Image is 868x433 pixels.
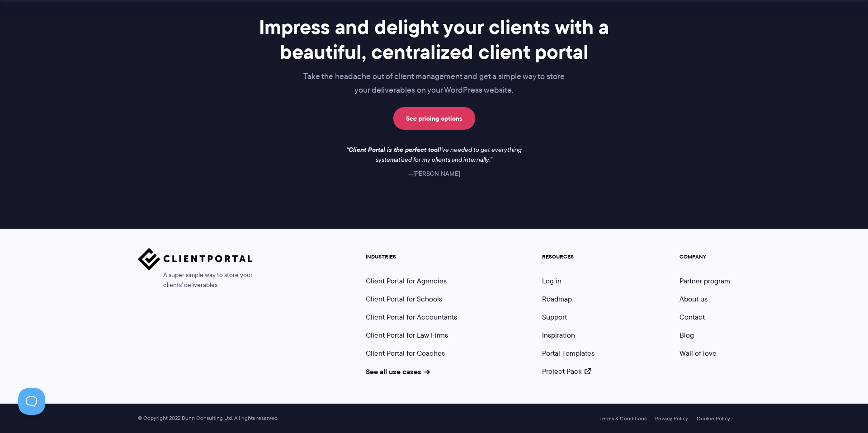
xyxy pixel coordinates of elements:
[339,145,529,165] p: I've needed to get everything systematized for my clients and internally.
[254,14,614,65] h2: Impress and delight your clients with a beautiful, centralized client portal
[349,145,439,155] strong: Client Portal is the perfect tool
[542,348,594,358] a: Portal Templates
[542,330,575,340] a: Inspiration
[697,415,730,422] a: Cookie Policy
[366,312,457,322] a: Client Portal for Accountants
[366,366,430,377] a: See all use cases
[138,270,253,290] span: A super simple way to store your clients' deliverables
[366,276,447,286] a: Client Portal for Agencies
[542,294,572,304] a: Roadmap
[254,70,614,97] p: Take the headache out of client management and get a simple way to store your deliverables on you...
[542,276,561,286] a: Log in
[679,294,708,304] a: About us
[133,415,283,422] span: © Copyright 2022 Dunn Consulting Ltd. All rights reserved.
[655,415,688,422] a: Privacy Policy
[542,366,591,377] a: Project Pack
[366,294,442,304] a: Client Portal for Schools
[18,388,45,415] iframe: Toggle Customer Support
[599,415,646,422] a: Terms & Conditions
[679,276,730,286] a: Partner program
[679,254,730,260] h5: COMPANY
[679,348,717,358] a: Wall of love
[679,330,694,340] a: Blog
[366,254,457,260] h5: INDUSTRIES
[542,312,567,322] a: Support
[393,107,475,130] a: See pricing options
[366,348,445,358] a: Client Portal for Coaches
[542,254,594,260] h5: RESOURCES
[679,312,705,322] a: Contact
[408,169,460,178] cite: [PERSON_NAME]
[366,330,448,340] a: Client Portal for Law Firms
